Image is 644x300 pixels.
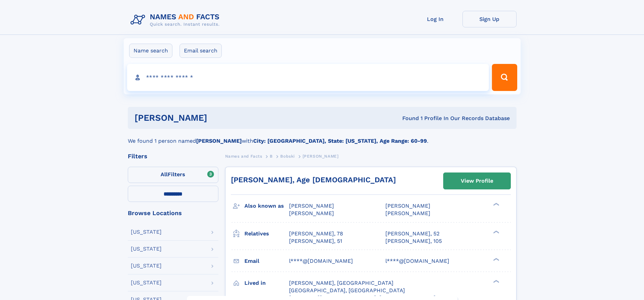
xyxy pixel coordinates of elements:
[385,210,430,216] span: [PERSON_NAME]
[444,173,510,189] a: View Profile
[225,152,262,160] a: Names and Facts
[161,171,168,178] span: All
[244,200,289,212] h3: Also known as
[408,11,462,27] a: Log In
[492,230,500,234] div: ❯
[385,237,442,245] a: [PERSON_NAME], 105
[492,202,500,207] div: ❯
[492,279,500,283] div: ❯
[305,115,510,122] div: Found 1 Profile In Our Records Database
[280,154,295,159] span: Bobski
[289,287,405,294] span: [GEOGRAPHIC_DATA], [GEOGRAPHIC_DATA]
[131,280,162,285] div: [US_STATE]
[289,280,393,286] span: [PERSON_NAME], [GEOGRAPHIC_DATA]
[131,246,162,252] div: [US_STATE]
[244,228,289,239] h3: Relatives
[131,229,162,235] div: [US_STATE]
[303,154,339,159] span: [PERSON_NAME]
[461,173,493,189] div: View Profile
[129,44,172,58] label: Name search
[244,255,289,267] h3: Email
[270,154,273,159] span: B
[289,210,334,216] span: [PERSON_NAME]
[492,257,500,261] div: ❯
[492,64,517,91] button: Search Button
[128,129,517,145] div: We found 1 person named with .
[385,230,439,237] a: [PERSON_NAME], 52
[128,210,218,216] div: Browse Locations
[231,176,396,184] a: [PERSON_NAME], Age [DEMOGRAPHIC_DATA]
[128,167,218,183] label: Filters
[385,203,430,209] span: [PERSON_NAME]
[289,203,334,209] span: [PERSON_NAME]
[289,237,342,245] a: [PERSON_NAME], 51
[131,263,162,269] div: [US_STATE]
[280,152,295,160] a: Bobski
[289,230,343,237] a: [PERSON_NAME], 78
[180,44,222,58] label: Email search
[462,11,517,27] a: Sign Up
[128,11,225,29] img: Logo Names and Facts
[244,277,289,289] h3: Lived in
[196,138,242,144] b: [PERSON_NAME]
[270,152,273,160] a: B
[127,64,489,91] input: search input
[253,138,427,144] b: City: [GEOGRAPHIC_DATA], State: [US_STATE], Age Range: 60-99
[135,114,305,122] h1: [PERSON_NAME]
[128,153,218,159] div: Filters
